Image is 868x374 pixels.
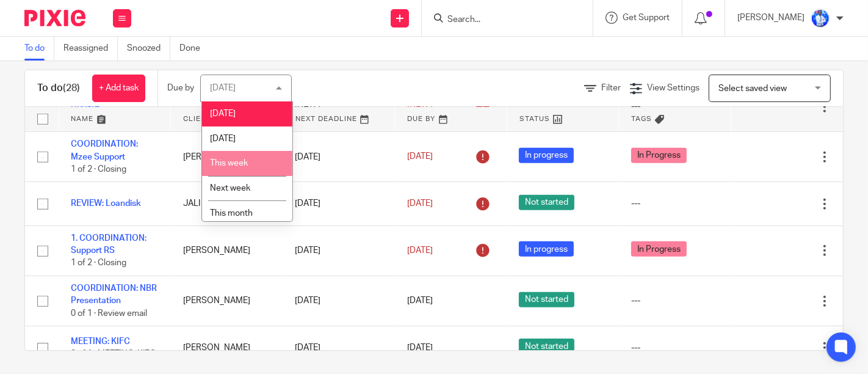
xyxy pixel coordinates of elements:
[92,75,145,102] a: + Add task
[24,37,54,61] a: To do
[283,132,395,182] td: [DATE]
[519,148,574,163] span: In progress
[737,12,805,24] p: [PERSON_NAME]
[167,82,194,94] p: Due by
[519,241,574,257] span: In progress
[283,182,395,226] td: [DATE]
[407,246,433,255] span: [DATE]
[283,276,395,326] td: [DATE]
[171,276,283,326] td: [PERSON_NAME]
[631,116,652,122] span: Tags
[647,84,700,92] span: View Settings
[71,234,146,255] a: 1. COORDINATION: Support RS
[519,195,574,210] span: Not started
[631,197,719,210] div: ---
[71,309,147,318] span: 0 of 1 · Review email
[171,182,283,226] td: JALI FINANCE Ltd
[179,37,209,61] a: Done
[71,350,156,359] span: 0 of 1 · MEETING: KIFC
[283,326,395,370] td: [DATE]
[171,226,283,276] td: [PERSON_NAME]
[71,284,157,305] a: COORDINATION: NBR Presentation
[71,165,126,174] span: 1 of 2 · Closing
[24,10,85,26] img: Pixie
[519,339,574,354] span: Not started
[811,9,830,28] img: WhatsApp%20Image%202022-01-17%20at%2010.26.43%20PM.jpeg
[519,292,574,307] span: Not started
[623,13,670,22] span: Get Support
[631,295,719,307] div: ---
[210,159,248,167] span: This week
[407,297,433,306] span: [DATE]
[718,84,787,93] span: Select saved view
[63,37,118,61] a: Reassigned
[210,109,236,118] span: [DATE]
[127,37,170,61] a: Snoozed
[210,134,236,143] span: [DATE]
[283,226,395,276] td: [DATE]
[171,326,283,370] td: [PERSON_NAME]
[210,84,236,92] div: [DATE]
[631,342,719,354] div: ---
[631,241,687,257] span: In Progress
[407,343,433,352] span: [DATE]
[210,209,253,218] span: This month
[71,140,138,161] a: COORDINATION: Mzee Support
[71,259,126,268] span: 1 of 2 · Closing
[407,199,433,208] span: [DATE]
[63,83,80,93] span: (28)
[601,84,621,92] span: Filter
[71,337,130,346] a: MEETING: KIFC
[171,132,283,182] td: [PERSON_NAME]
[407,153,433,161] span: [DATE]
[446,15,556,26] input: Search
[71,199,141,208] a: REVIEW: Loandisk
[37,82,80,95] h1: To do
[210,184,250,193] span: Next week
[631,148,687,163] span: In Progress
